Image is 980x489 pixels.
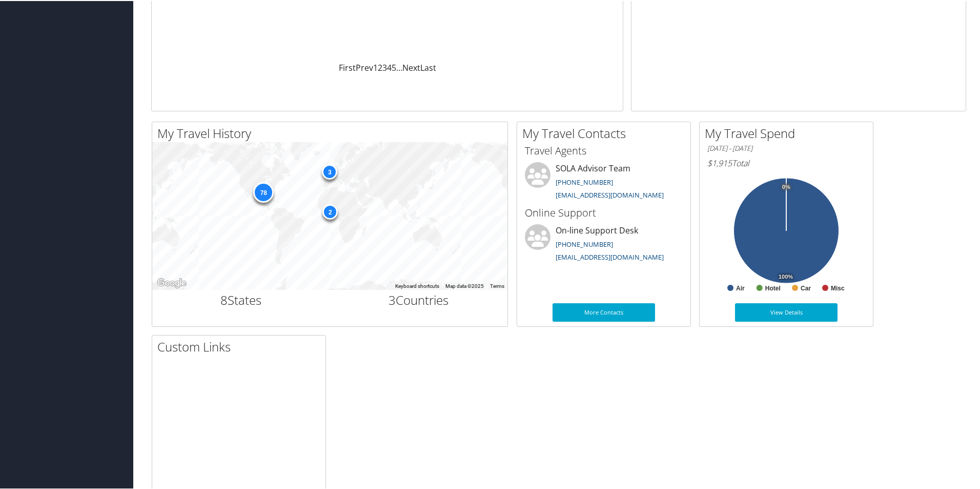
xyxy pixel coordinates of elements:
[782,183,790,189] tspan: 0%
[392,61,396,72] a: 5
[338,290,500,308] h2: Countries
[445,282,484,288] span: Map data ©2025
[556,189,664,199] a: [EMAIL_ADDRESS][DOMAIN_NAME]
[490,282,504,288] a: Terms (opens in new tab)
[378,61,382,72] a: 2
[553,302,655,321] a: More Contacts
[735,302,838,321] a: View Details
[322,203,338,219] div: 2
[525,143,683,157] h3: Travel Agents
[556,239,613,248] a: [PHONE_NUMBER]
[253,181,274,202] div: 78
[373,61,378,72] a: 1
[157,124,507,141] h2: My Travel History
[556,251,664,261] a: [EMAIL_ADDRESS][DOMAIN_NAME]
[765,284,781,291] text: Hotel
[707,157,732,168] span: $1,915
[387,61,392,72] a: 4
[707,143,865,152] h6: [DATE] - [DATE]
[160,290,322,308] h2: States
[402,61,420,72] a: Next
[356,61,373,72] a: Prev
[339,61,356,72] a: First
[522,124,690,141] h2: My Travel Contacts
[382,61,387,72] a: 3
[705,124,873,141] h2: My Travel Spend
[707,157,865,168] h6: Total
[556,177,613,186] a: [PHONE_NUMBER]
[157,337,325,355] h2: Custom Links
[779,273,793,279] tspan: 100%
[420,61,436,72] a: Last
[525,205,683,219] h3: Online Support
[155,276,189,289] img: Google
[322,163,337,179] div: 3
[801,284,811,291] text: Car
[389,290,396,307] span: 3
[736,284,745,291] text: Air
[520,223,688,265] li: On-line Support Desk
[395,282,439,289] button: Keyboard shortcuts
[155,276,189,289] a: Open this area in Google Maps (opens a new window)
[520,161,688,203] li: SOLA Advisor Team
[396,61,402,72] span: …
[220,290,228,307] span: 8
[831,284,845,291] text: Misc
